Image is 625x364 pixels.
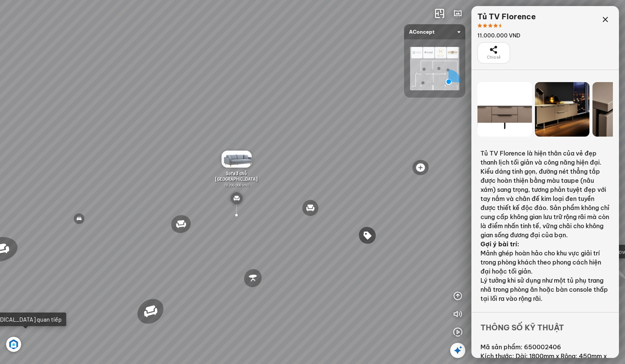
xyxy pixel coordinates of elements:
[224,183,249,187] span: 19.200.000 VND
[483,23,487,28] span: star
[480,240,519,248] strong: Gợi ý bài trí:
[480,149,610,240] p: Tủ TV Florence là hiện thân của vẻ đẹp thanh lịch tối giản và công năng hiện đại. Kiểu dáng tinh ...
[499,23,503,28] span: star
[480,249,610,276] li: Mảnh ghép hoàn hảo cho khu vực giải trí trong phòng khách theo phong cách hiện đại hoặc tối giản.
[493,23,498,28] span: star
[477,12,536,21] div: Tủ TV Florence
[6,337,21,352] img: Artboard_6_4x_1_F4RHW9YJWHU.jpg
[409,24,460,39] span: AConcept
[215,171,258,182] span: Sofa 3 chỗ [GEOGRAPHIC_DATA]
[480,342,610,352] li: Mã sản phẩm: 650002406
[410,47,459,90] img: AConcept_CTMHTJT2R6E4.png
[480,276,610,303] li: Lý tưởng khi sử dụng như một tủ phụ trang nhã trong phòng ăn hoặc bàn console thấp tại lối ra vào...
[487,54,501,61] span: Chia sẻ
[471,312,619,333] div: Thông số kỹ thuật
[221,151,252,168] img: Sofa_3_ch__Adel_JDPY27NEHH3G.gif
[488,23,493,28] span: star
[477,32,536,39] div: 11.000.000 VND
[477,23,482,28] span: star
[230,192,243,204] img: type_sofa_CL2K24RXHCN6.svg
